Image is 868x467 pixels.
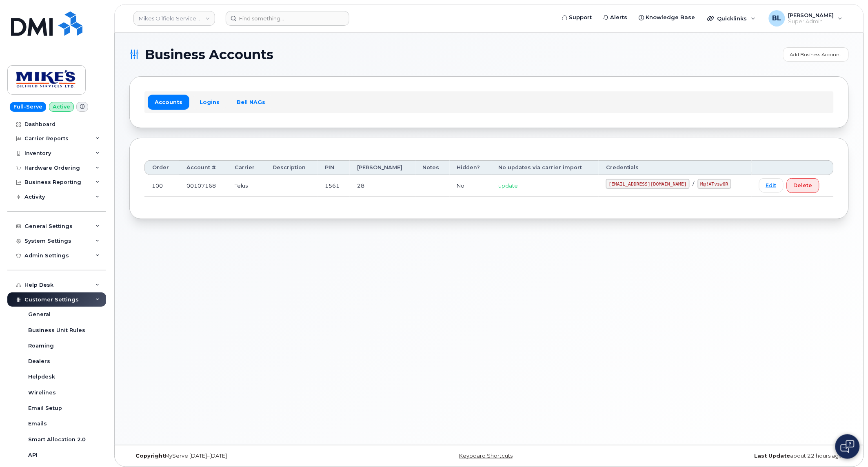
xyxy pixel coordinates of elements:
a: Accounts [148,95,189,109]
th: No updates via carrier import [491,160,599,175]
a: Add Business Account [783,47,849,62]
td: 00107168 [179,175,227,197]
a: Edit [759,178,784,193]
th: Account # [179,160,227,175]
strong: Last Update [755,453,790,459]
div: about 22 hours ago [609,453,849,459]
th: [PERSON_NAME] [350,160,415,175]
th: PIN [317,160,350,175]
td: 100 [144,175,179,197]
td: 1561 [317,175,350,197]
strong: Copyright [135,453,165,459]
a: Keyboard Shortcuts [459,453,513,459]
span: update [499,182,518,189]
td: No [450,175,491,197]
th: Description [265,160,317,175]
td: 28 [350,175,415,197]
th: Notes [415,160,450,175]
a: Logins [193,95,226,109]
div: MyServe [DATE]–[DATE] [129,453,369,459]
a: Bell NAGs [230,95,272,109]
button: Delete [787,178,819,193]
span: Delete [794,181,813,189]
th: Carrier [227,160,265,175]
span: / [693,180,695,187]
th: Credentials [599,160,752,175]
img: Open chat [841,440,855,453]
code: M@!ATvsw0R [698,179,731,189]
th: Order [144,160,179,175]
span: Business Accounts [145,49,273,61]
code: [EMAIL_ADDRESS][DOMAIN_NAME] [606,179,690,189]
td: Telus [227,175,265,197]
th: Hidden? [450,160,491,175]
